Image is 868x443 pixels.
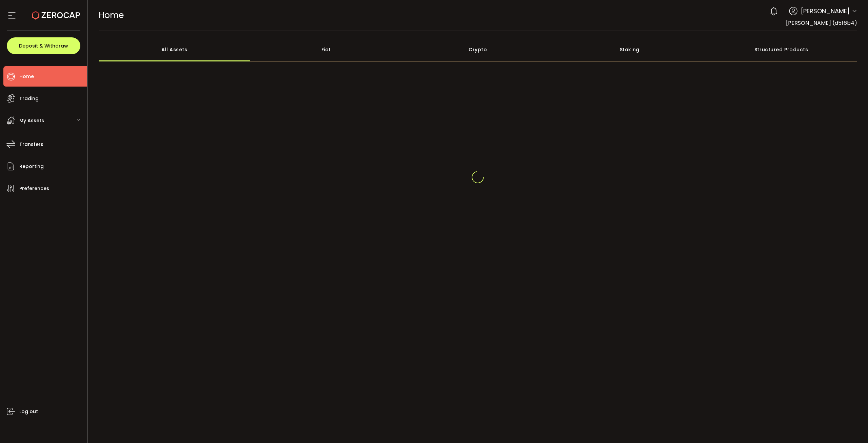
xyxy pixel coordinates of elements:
div: All Assets [99,38,251,61]
div: Staking [554,38,706,61]
span: Log out [19,407,38,417]
div: Fiat [250,38,402,61]
div: Structured Products [706,38,857,61]
button: Deposit & Withdraw [7,37,80,54]
span: Trading [19,94,39,104]
span: [PERSON_NAME] (d5f6b4) [786,19,857,27]
span: [PERSON_NAME] [801,6,850,16]
span: Home [19,72,34,81]
span: Preferences [19,184,49,193]
div: Crypto [402,38,554,61]
span: Home [99,9,124,21]
span: Deposit & Withdraw [19,43,68,48]
span: My Assets [19,116,44,126]
span: Reporting [19,162,44,171]
span: Transfers [19,140,43,149]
